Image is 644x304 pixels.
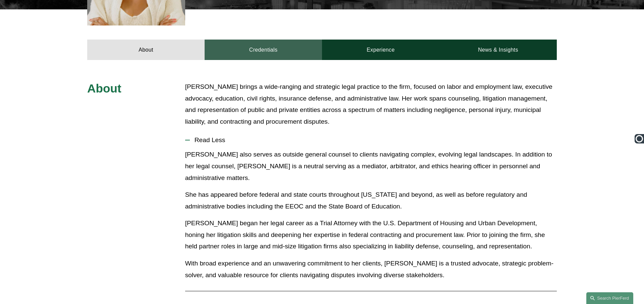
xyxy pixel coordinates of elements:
p: [PERSON_NAME] also serves as outside general counsel to clients navigating complex, evolving lega... [185,149,557,184]
a: News & Insights [439,40,557,60]
a: Search this site [586,292,633,304]
p: She has appeared before federal and state courts throughout [US_STATE] and beyond, as well as bef... [185,189,557,212]
img: Ooma Logo [635,134,644,143]
p: [PERSON_NAME] brings a wide-ranging and strategic legal practice to the firm, focused on labor an... [185,81,557,127]
button: Read Less [185,131,557,149]
a: Credentials [205,40,322,60]
span: About [87,82,121,95]
p: With broad experience and an unwavering commitment to her clients, [PERSON_NAME] is a trusted adv... [185,258,557,281]
span: Read Less [190,136,557,144]
p: [PERSON_NAME] began her legal career as a Trial Attorney with the U.S. Department of Housing and ... [185,218,557,252]
div: Read Less [185,149,557,286]
a: About [87,40,205,60]
a: Experience [322,40,439,60]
